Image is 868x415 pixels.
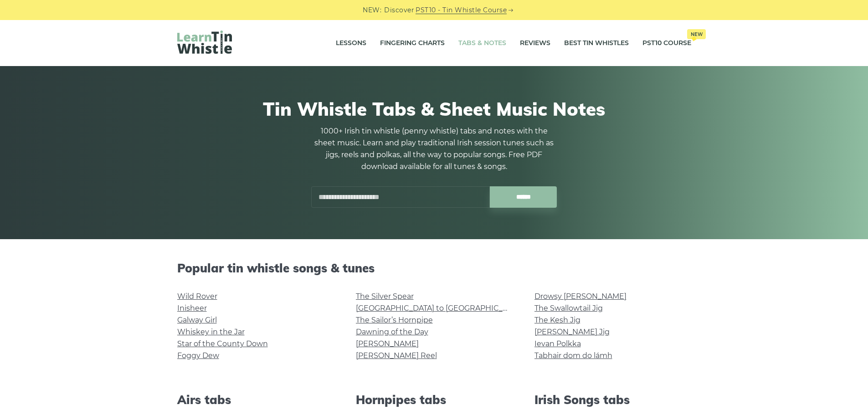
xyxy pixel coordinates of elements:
a: Foggy Dew [177,351,219,360]
a: Reviews [520,32,550,55]
a: Tabs & Notes [458,32,506,55]
img: LearnTinWhistle.com [177,31,232,54]
a: The Kesh Jig [534,316,580,324]
a: The Sailor’s Hornpipe [356,316,433,324]
h2: Irish Songs tabs [534,393,691,407]
h1: Tin Whistle Tabs & Sheet Music Notes [177,98,691,120]
a: Whiskey in the Jar [177,328,245,336]
a: Ievan Polkka [534,339,581,348]
a: Lessons [336,32,366,55]
a: Star of the County Down [177,339,268,348]
a: [GEOGRAPHIC_DATA] to [GEOGRAPHIC_DATA] [356,304,524,313]
a: Tabhair dom do lámh [534,351,612,360]
a: Galway Girl [177,316,217,324]
a: [PERSON_NAME] [356,339,419,348]
a: Fingering Charts [380,32,445,55]
a: Drowsy [PERSON_NAME] [534,292,627,301]
a: Wild Rover [177,292,217,301]
a: The Silver Spear [356,292,414,301]
h2: Hornpipes tabs [356,393,513,407]
a: PST10 CourseNew [642,32,691,55]
a: Best Tin Whistles [564,32,629,55]
span: New [687,29,706,39]
a: [PERSON_NAME] Reel [356,351,437,360]
a: Inisheer [177,304,207,313]
a: The Swallowtail Jig [534,304,603,313]
a: Dawning of the Day [356,328,428,336]
a: [PERSON_NAME] Jig [534,328,610,336]
h2: Airs tabs [177,393,334,407]
p: 1000+ Irish tin whistle (penny whistle) tabs and notes with the sheet music. Learn and play tradi... [311,125,557,173]
h2: Popular tin whistle songs & tunes [177,261,691,275]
